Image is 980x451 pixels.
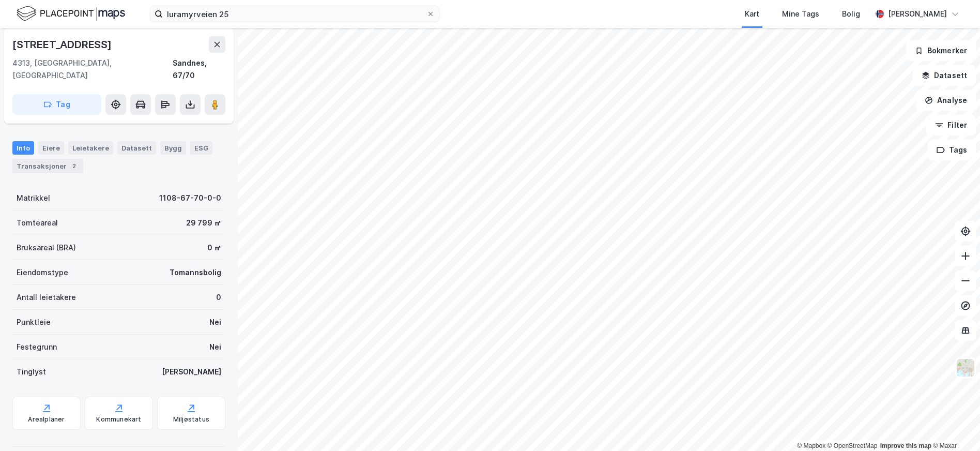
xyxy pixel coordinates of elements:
[913,65,976,86] button: Datasett
[828,442,878,449] a: OpenStreetMap
[163,6,426,22] input: Søk på adresse, matrikkel, gårdeiere, leietakere eller personer
[28,415,65,424] div: Arealplaner
[173,57,225,82] div: Sandnes, 67/70
[160,141,186,155] div: Bygg
[159,192,221,204] div: 1108-67-70-0-0
[190,141,212,155] div: ESG
[916,90,976,111] button: Analyse
[17,366,46,378] div: Tinglyst
[17,266,68,279] div: Eiendomstype
[162,366,221,378] div: [PERSON_NAME]
[928,401,980,451] iframe: Chat Widget
[17,341,57,353] div: Festegrunn
[216,291,221,304] div: 0
[173,415,209,424] div: Miljøstatus
[17,316,51,328] div: Punktleie
[17,291,76,304] div: Antall leietakere
[170,266,221,279] div: Tomannsbolig
[69,161,79,171] div: 2
[956,358,975,378] img: Z
[38,141,64,155] div: Eiere
[906,40,976,61] button: Bokmerker
[928,401,980,451] div: Kontrollprogram for chat
[17,242,76,254] div: Bruksareal (BRA)
[745,8,759,20] div: Kart
[888,8,947,20] div: [PERSON_NAME]
[12,36,114,53] div: [STREET_ADDRESS]
[17,217,58,229] div: Tomteareal
[12,94,101,115] button: Tag
[117,141,156,155] div: Datasett
[186,217,221,229] div: 29 799 ㎡
[12,57,173,82] div: 4313, [GEOGRAPHIC_DATA], [GEOGRAPHIC_DATA]
[209,341,221,353] div: Nei
[782,8,819,20] div: Mine Tags
[926,115,976,136] button: Filter
[17,192,50,204] div: Matrikkel
[209,316,221,328] div: Nei
[68,141,113,155] div: Leietakere
[12,141,34,155] div: Info
[17,5,125,23] img: logo.f888ab2527a4732fd821a326f86c7f29.svg
[880,442,931,449] a: Improve this map
[842,8,860,20] div: Bolig
[207,242,221,254] div: 0 ㎡
[797,442,825,449] a: Mapbox
[12,159,83,173] div: Transaksjoner
[96,415,141,424] div: Kommunekart
[928,140,976,160] button: Tags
